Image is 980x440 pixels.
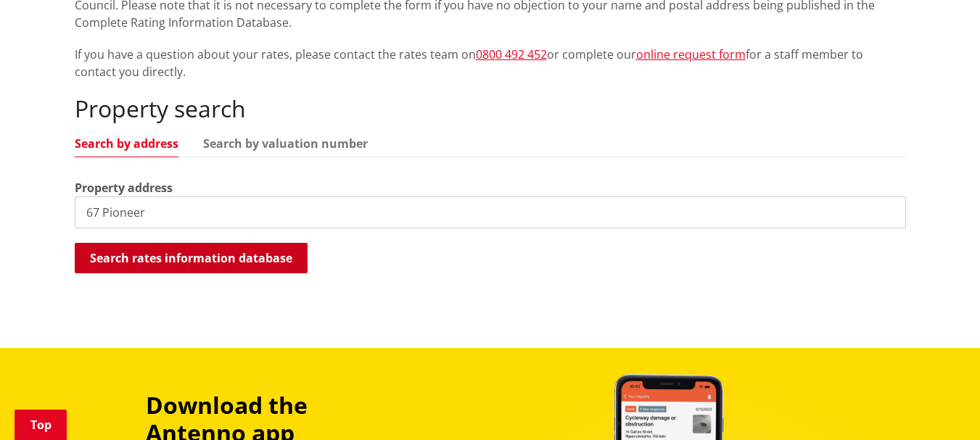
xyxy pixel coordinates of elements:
[75,179,173,196] label: Property address
[15,410,67,440] a: Top
[75,196,906,228] input: e.g. Duke Street NGARUAWAHIA
[636,46,746,62] a: online request form
[75,243,308,273] button: Search rates information database
[75,95,906,123] h2: Property search
[203,138,368,149] a: Search by valuation number
[913,379,965,431] iframe: Messenger Launcher
[75,138,178,149] a: Search by address
[476,46,547,62] a: 0800 492 452
[75,46,906,80] p: If you have a question about your rates, please contact the rates team on or complete our for a s...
